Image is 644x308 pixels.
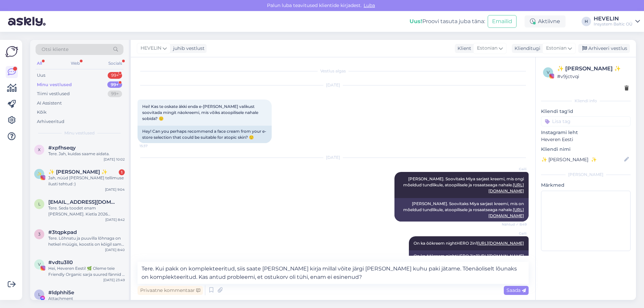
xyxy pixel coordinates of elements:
[104,157,125,162] div: [DATE] 10:02
[594,16,633,21] div: HEVELIN
[410,18,422,24] b: Uus!
[455,45,471,52] div: Klient
[107,59,123,68] div: Socials
[541,129,631,136] p: Instagrami leht
[547,70,549,75] span: v
[557,65,629,73] div: ✨️ [PERSON_NAME] ✨️
[138,155,529,161] div: [DATE]
[501,167,527,172] span: Gaili
[512,45,540,52] div: Klienditugi
[506,287,526,293] span: Saada
[140,143,165,148] span: 15:37
[362,2,377,8] span: Luba
[541,182,631,189] p: Märkmed
[64,130,95,136] span: Minu vestlused
[138,262,529,284] textarea: Tere. Kui pakk on komplekteeritud, siis saate [PERSON_NAME] kirja millal võite järgi [PERSON_NAME...
[48,265,125,278] div: Hei, Heveren Eesti! 🌿 Oleme teie Friendly Organic sarja suured fännid – need tooted on olnud meie...
[48,151,125,157] div: Tere. Jah, kuidas saame aidata.
[48,235,125,247] div: Tere. Lõhnatu ja puuvilla lõhnaga on hetkel müügis, koostis on kõigil sama mis tsitruse omal aga ...
[138,82,529,88] div: [DATE]
[594,16,640,27] a: HEVELINInsystem Baltic OÜ
[477,253,524,258] a: [URL][DOMAIN_NAME]
[48,229,77,235] span: #3tqpkpad
[103,278,125,283] div: [DATE] 23:49
[541,116,631,126] input: Lisa tag
[105,187,125,192] div: [DATE] 9:04
[38,201,41,206] span: l
[48,199,118,205] span: lianaraud@gmail.com
[69,59,81,68] div: Web
[42,46,68,53] span: Otsi kliente
[48,169,108,175] span: ✨️ Evely Lebin ✨️
[410,17,485,25] div: Proovi tasuta juba täna:
[107,81,122,88] div: 99+
[108,90,122,97] div: 99+
[37,109,47,116] div: Kõik
[582,17,591,26] div: H
[546,45,567,52] span: Estonian
[48,259,73,265] span: #vdtu3ll0
[541,146,631,153] p: Kliendi nimi
[488,15,517,28] button: Emailid
[541,172,631,178] div: [PERSON_NAME]
[48,175,125,187] div: Jah, nüüd [PERSON_NAME] tellimuse ilusti tehtud :)
[477,241,524,246] a: [URL][DOMAIN_NAME]
[138,68,529,74] div: Vestlus algas
[37,100,62,107] div: AI Assistent
[48,205,125,217] div: Tere. Seda toodet enam [PERSON_NAME]. Kietla 2026 kollektsioonis see eest tuleb palju uusi ja põn...
[48,290,74,296] span: #ldphhi5e
[108,72,122,79] div: 99+
[38,292,41,297] span: l
[119,169,125,175] div: 1
[477,45,497,52] span: Estonian
[501,231,527,236] span: Gaili
[5,45,18,58] img: Askly Logo
[37,72,45,79] div: Uus
[36,59,43,68] div: All
[38,262,41,267] span: v
[541,156,623,163] input: Lisa nimi
[138,286,203,295] div: Privaatne kommentaar
[48,296,125,302] div: Attachment
[403,176,525,193] span: [PERSON_NAME]. Soovitaks Miya sarjast kreemi, mis ongi mõeldud tundlikule, atoopilisele ja rosaat...
[38,147,41,152] span: x
[541,108,631,115] p: Kliendi tag'id
[37,118,64,125] div: Arhiveeritud
[414,241,524,246] span: On ka öökreem nightHERO 2in1
[105,217,125,222] div: [DATE] 8:42
[105,247,125,252] div: [DATE] 8:40
[138,126,272,143] div: Hey! Can you perhaps recommend a face cream from your e-store selection that could be suitable fo...
[37,81,72,88] div: Minu vestlused
[541,98,631,104] div: Kliendi info
[557,73,629,80] div: # v9jctvqi
[38,232,41,237] span: 3
[37,90,70,97] div: Tiimi vestlused
[37,171,42,176] span: ✨
[541,136,631,143] p: Heveren Eesti
[501,222,527,227] span: Nähtud ✓ 8:49
[141,45,161,52] span: HEVELIN
[170,45,205,52] div: juhib vestlust
[48,145,76,151] span: #xpfhseqy
[394,198,529,222] div: [PERSON_NAME]. Soovitaks Miya sarjast kreemi, mis on mõeldud tundlikule, atoopilisele ja rosaatse...
[409,250,529,262] div: On ka öökreem nightHERO 2in1
[578,44,630,53] div: Arhiveeri vestlus
[594,21,633,27] div: Insystem Baltic OÜ
[142,104,259,121] span: Hei! Kas te oskate äkki enda e-[PERSON_NAME] valikust soovitada mingit näokreemi, mis võiks atoop...
[525,15,566,27] div: Aktiivne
